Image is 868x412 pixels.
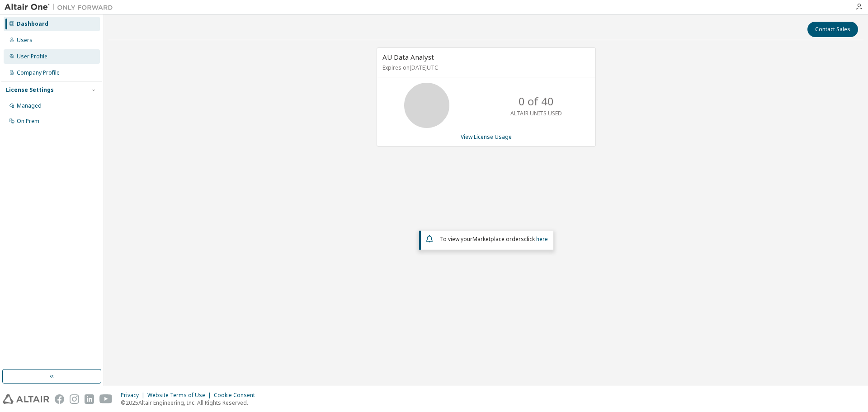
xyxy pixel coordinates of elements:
p: Expires on [DATE] UTC [382,64,588,71]
div: On Prem [17,118,39,125]
div: User Profile [17,53,47,60]
div: Users [17,37,33,44]
div: Website Terms of Use [147,392,214,399]
button: Contact Sales [807,22,858,37]
div: Cookie Consent [214,392,260,399]
a: View License Usage [461,133,512,141]
p: 0 of 40 [519,94,554,109]
div: License Settings [6,86,54,94]
img: linkedin.svg [85,394,94,404]
img: youtube.svg [99,394,113,404]
img: instagram.svg [70,394,79,404]
div: Dashboard [17,20,48,28]
div: Privacy [121,392,147,399]
img: altair_logo.svg [3,394,49,404]
img: facebook.svg [55,394,64,404]
p: © 2025 Altair Engineering, Inc. All Rights Reserved. [121,399,260,407]
img: Altair One [5,3,118,12]
p: ALTAIR UNITS USED [510,109,562,117]
span: To view your click [440,235,548,243]
a: here [536,235,548,243]
span: AU Data Analyst [382,52,434,62]
div: Company Profile [17,69,60,76]
em: Marketplace orders [472,235,524,243]
div: Managed [17,102,42,109]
